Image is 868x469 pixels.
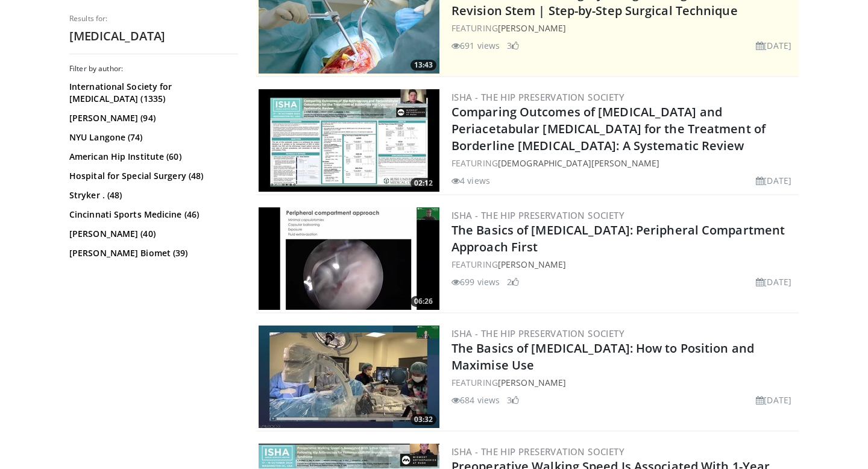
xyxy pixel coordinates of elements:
a: [PERSON_NAME] (94) [69,112,235,124]
li: [DATE] [756,275,791,288]
a: ISHA - The Hip Preservation Society [451,327,624,339]
li: [DATE] [756,394,791,406]
img: dcb996c7-0854-48d2-a338-255199690802.300x170_q85_crop-smart_upscale.jpg [259,89,439,192]
a: 06:26 [259,207,439,310]
a: [PERSON_NAME] Biomet (39) [69,247,235,259]
a: NYU Langone (74) [69,131,235,143]
a: [DEMOGRAPHIC_DATA][PERSON_NAME] [498,157,659,169]
a: Stryker . (48) [69,189,235,201]
a: Comparing Outcomes of [MEDICAL_DATA] and Periacetabular [MEDICAL_DATA] for the Treatment of Borde... [451,104,766,154]
li: 699 views [451,275,500,288]
span: 06:26 [410,296,436,307]
p: Results for: [69,14,238,24]
a: [PERSON_NAME] [498,377,566,388]
a: ISHA - The Hip Preservation Society [451,445,624,458]
a: [PERSON_NAME] [498,22,566,34]
a: ISHA - The Hip Preservation Society [451,91,624,103]
a: ISHA - The Hip Preservation Society [451,209,624,221]
a: [PERSON_NAME] (40) [69,228,235,240]
a: American Hip Institute (60) [69,151,235,163]
li: 4 views [451,174,490,187]
a: 03:32 [259,326,439,428]
a: The Basics of [MEDICAL_DATA]: How to Position and Maximise Use [451,340,754,373]
span: 02:12 [410,178,436,189]
li: 3 [507,394,519,406]
li: 691 views [451,39,500,52]
span: 03:32 [410,414,436,425]
span: 13:43 [410,60,436,71]
div: FEATURING [451,258,796,271]
a: The Basics of [MEDICAL_DATA]: Peripheral Compartment Approach First [451,222,785,255]
div: FEATURING [451,376,796,389]
a: International Society for [MEDICAL_DATA] (1335) [69,81,235,105]
a: Hospital for Special Surgery (48) [69,170,235,182]
h2: [MEDICAL_DATA] [69,28,238,44]
li: 684 views [451,394,500,406]
div: FEATURING [451,157,796,169]
li: [DATE] [756,39,791,52]
a: [PERSON_NAME] [498,259,566,270]
li: 2 [507,275,519,288]
img: e14e64d9-437f-40bd-96d8-fe4153f7da0e.300x170_q85_crop-smart_upscale.jpg [259,207,439,310]
li: [DATE] [756,174,791,187]
li: 3 [507,39,519,52]
a: 02:12 [259,89,439,192]
a: Cincinnati Sports Medicine (46) [69,209,235,221]
div: FEATURING [451,22,796,34]
h3: Filter by author: [69,64,238,74]
img: 6c7b0cb2-527a-420c-b31e-d45c2801438f.300x170_q85_crop-smart_upscale.jpg [259,326,439,428]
